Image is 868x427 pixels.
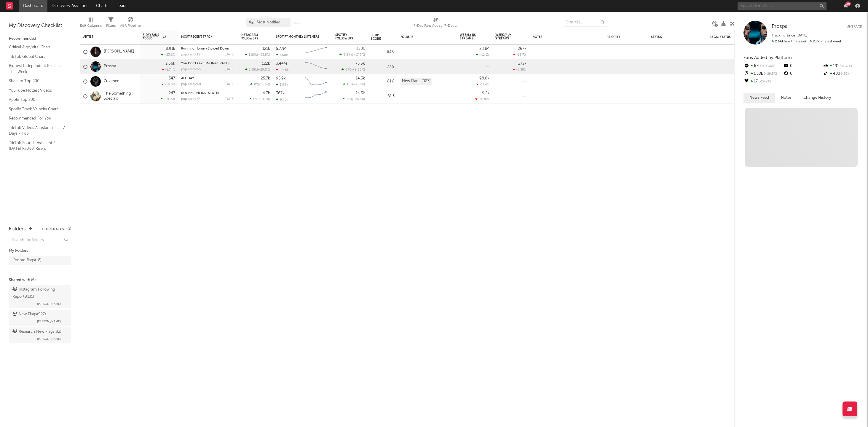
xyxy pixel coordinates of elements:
div: Filters [106,15,116,32]
span: +9.66 % [761,65,775,68]
div: Folders [9,226,26,233]
div: ( ) [343,97,365,101]
div: 367k [276,91,285,95]
svg: Chart title [303,74,329,89]
span: [PERSON_NAME] [37,300,61,307]
div: -148k [276,68,289,72]
div: ( ) [343,82,365,86]
div: ALL DAY [181,77,234,80]
div: Status [651,35,690,39]
div: 25.7k [261,77,270,80]
div: -5.38 % [513,68,526,71]
a: Apple Top 200 [9,96,65,103]
div: Spotify Monthly Listeners [276,35,320,39]
div: ( ) [339,53,365,57]
div: [DATE] [225,98,234,101]
input: Search... [563,18,607,27]
svg: Chart title [303,59,329,74]
div: popularity: 40 [181,83,201,86]
a: Shazam Top 200 [9,78,65,84]
div: Running Home - Slowed Down [181,47,234,50]
div: Jump Score [371,34,386,41]
div: 0 [783,70,822,78]
div: Recommended [9,35,71,42]
button: Notes [775,93,797,103]
div: 2.66k [165,62,175,66]
div: You Don't Own Me (feat. RAHH) [181,62,234,65]
span: Prospa [772,24,788,29]
span: [PERSON_NAME] [37,318,61,325]
a: TikTok Global Chart [9,53,65,60]
span: +92.5 % [258,53,269,57]
div: 9.2k [482,91,489,95]
a: Research New Flags(82)[PERSON_NAME] [9,327,71,343]
div: 1.99k [276,83,288,87]
span: 2.66k fans this week [772,40,807,43]
div: 122k [262,62,270,66]
span: +17.9 % [353,53,364,57]
div: 191 [823,62,862,70]
div: popularity: 65 [181,68,201,71]
div: Spotify Followers [335,33,356,40]
span: -29.2 % [758,80,771,83]
svg: Chart title [303,44,329,59]
div: popularity: 35 [181,98,200,101]
div: 75.6k [355,62,365,66]
div: +36.5 % [161,97,175,101]
div: 121k [262,47,270,51]
input: Search for artists [738,2,826,10]
div: Instagram Following Reports ( 131 ) [12,286,66,300]
div: popularity: 18 [181,53,200,56]
a: Critical Algo/Viral Chart [9,44,65,50]
a: Running Home - Slowed Down [181,47,229,50]
div: 26 [845,1,851,6]
div: Notes [532,35,592,39]
div: 9.75k [276,98,288,101]
span: +9.66 % [352,68,364,71]
div: 350k [356,47,365,51]
div: Instagram Followers [240,33,261,40]
a: Recommended For You [9,115,65,122]
span: -14.6 % [259,83,269,86]
span: +24.5 % [353,98,364,101]
div: Konrad flags ( 18 ) [12,257,42,264]
div: -1.74 % [162,68,175,71]
span: 670 [345,68,351,71]
a: TikTok Sounds Assistant / [DATE] Fastest Risers [9,140,65,152]
div: 17 [743,78,783,85]
div: Filters [106,22,116,29]
span: +91.7 % [258,98,269,101]
a: [PERSON_NAME] [104,49,134,54]
span: Fans Added by Platform [743,55,792,60]
span: Weekly UK Streams [495,33,518,40]
div: New Flags (927) [401,78,432,85]
div: 2.31M [479,47,489,51]
div: Edit Columns [80,15,102,32]
a: YouTube Hottest Videos [9,87,65,94]
div: A&R Pipeline [120,22,141,29]
input: Search for folders... [9,236,71,244]
div: Legal Status [710,35,749,39]
div: A&R Pipeline [120,15,141,32]
span: 4.84k [343,53,352,57]
div: 14.3k [356,77,365,80]
div: ( ) [249,97,270,101]
div: 98.8k [479,77,489,80]
div: Most Recent Track [181,35,226,39]
span: 69 [253,98,257,101]
div: ( ) [342,68,365,71]
span: +29.5 % [763,72,777,76]
div: +23.6 % [161,53,175,57]
a: Zukenee [104,79,119,84]
div: 4.7k [263,91,270,95]
a: ROCHESTER [US_STATE] [181,92,219,95]
a: Instagram Following Reports(131)[PERSON_NAME] [9,285,71,308]
span: Weekly US Streams [460,33,481,40]
button: Change History [797,93,837,103]
div: -11.4 % [476,82,489,86]
div: 7-Day Fans Added (7-Day Fans Added) [414,22,458,29]
div: -9.96 % [475,97,489,101]
div: Research New Flags ( 82 ) [12,328,61,335]
div: -18.7 % [513,53,526,57]
button: Untrack [847,24,862,30]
